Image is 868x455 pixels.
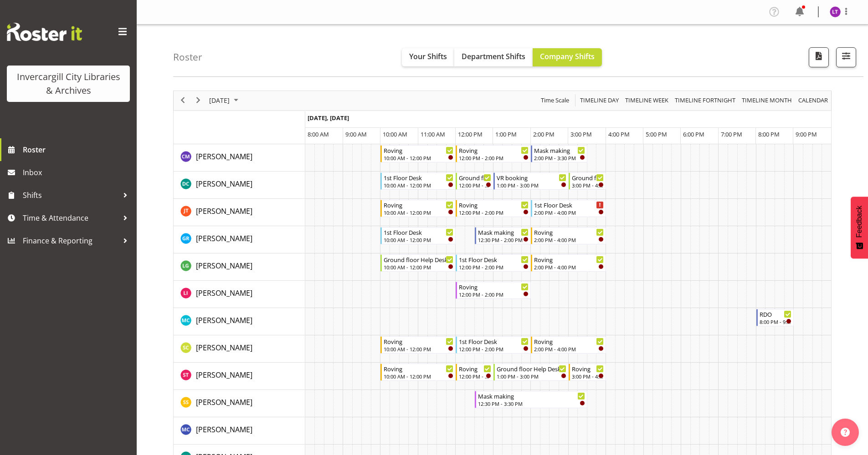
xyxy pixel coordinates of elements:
span: [PERSON_NAME] [196,152,252,162]
div: 1:00 PM - 3:00 PM [497,373,566,380]
span: Feedback [855,206,863,238]
div: Invercargill City Libraries & Archives [16,70,121,97]
a: [PERSON_NAME] [196,260,252,271]
div: 12:00 PM - 1:00 PM [459,182,491,189]
img: lyndsay-tautari11676.jpg [830,6,841,17]
div: Chamique Mamolo"s event - Roving Begin From Sunday, September 28, 2025 at 10:00:00 AM GMT+13:00 E... [380,145,456,162]
div: Saniya Thompson"s event - Roving Begin From Sunday, September 28, 2025 at 3:00:00 PM GMT+13:00 En... [569,364,606,381]
div: Roving [459,146,529,155]
div: next period [190,91,206,110]
div: Lisa Griffiths"s event - 1st Floor Desk Begin From Sunday, September 28, 2025 at 12:00:00 PM GMT+... [456,254,531,272]
div: 12:30 PM - 3:30 PM [478,400,585,407]
div: Saniya Thompson"s event - Ground floor Help Desk Begin From Sunday, September 28, 2025 at 1:00:00... [493,364,569,381]
span: [PERSON_NAME] [196,206,252,216]
span: 10:00 AM [383,130,407,138]
td: Lisa Griffiths resource [174,253,305,281]
div: 3:00 PM - 4:00 PM [572,182,604,189]
button: September 2025 [208,95,242,106]
div: Saniya Thompson"s event - Roving Begin From Sunday, September 28, 2025 at 10:00:00 AM GMT+13:00 E... [380,364,456,381]
div: RDO [760,309,791,318]
span: Timeline Month [741,95,793,106]
span: [PERSON_NAME] [196,370,252,380]
div: 2:00 PM - 4:00 PM [534,209,604,216]
div: Glen Tomlinson"s event - 1st Floor Desk Begin From Sunday, September 28, 2025 at 2:00:00 PM GMT+1... [531,200,606,217]
div: Grace Roscoe-Squires"s event - 1st Floor Desk Begin From Sunday, September 28, 2025 at 10:00:00 A... [380,227,456,244]
a: [PERSON_NAME] [196,206,252,217]
span: Timeline Week [624,95,669,106]
button: Filter Shifts [836,47,856,67]
div: Donald Cunningham"s event - Ground floor Help Desk Begin From Sunday, September 28, 2025 at 3:00:... [569,172,606,190]
span: 11:00 AM [421,130,445,138]
button: Next [192,95,205,106]
div: 12:00 PM - 1:00 PM [459,373,491,380]
td: Michelle Cunningham resource [174,308,305,335]
button: Timeline Month [740,95,794,106]
span: 4:00 PM [608,130,630,138]
a: [PERSON_NAME] [196,315,252,326]
div: Glen Tomlinson"s event - Roving Begin From Sunday, September 28, 2025 at 12:00:00 PM GMT+13:00 En... [456,200,531,217]
span: [PERSON_NAME] [196,288,252,298]
span: [PERSON_NAME] [196,179,252,189]
div: 10:00 AM - 12:00 PM [384,263,453,271]
div: 12:00 PM - 2:00 PM [459,291,529,298]
span: 8:00 AM [308,130,329,138]
a: [PERSON_NAME] [196,178,252,189]
div: 1st Floor Desk [459,255,529,264]
div: 1st Floor Desk [459,337,529,346]
a: [PERSON_NAME] [196,342,252,353]
span: Timeline Fortnight [674,95,736,106]
div: Samuel Carter"s event - Roving Begin From Sunday, September 28, 2025 at 2:00:00 PM GMT+13:00 Ends... [531,336,606,354]
a: [PERSON_NAME] [196,288,252,298]
button: Download a PDF of the roster for the current day [809,47,829,67]
div: 1st Floor Desk [384,173,453,182]
div: VR booking [497,173,566,182]
a: [PERSON_NAME] [196,424,252,435]
span: Finance & Reporting [23,234,118,248]
td: Saranya Sarisa resource [174,390,305,417]
div: 12:00 PM - 2:00 PM [459,209,529,216]
td: Glen Tomlinson resource [174,199,305,226]
button: Company Shifts [533,48,602,66]
div: 10:00 AM - 12:00 PM [384,209,453,216]
div: Roving [384,146,453,155]
div: Roving [384,364,453,373]
div: 3:00 PM - 4:00 PM [572,373,604,380]
div: 8:00 PM - 9:00 PM [760,318,791,325]
a: [PERSON_NAME] [196,233,252,244]
div: Roving [534,227,604,237]
div: Lisa Griffiths"s event - Ground floor Help Desk Begin From Sunday, September 28, 2025 at 10:00:00... [380,254,456,272]
span: 6:00 PM [683,130,704,138]
span: 8:00 PM [758,130,780,138]
button: Previous [177,95,189,106]
span: 9:00 PM [796,130,817,138]
div: Roving [534,255,604,264]
div: 12:00 PM - 2:00 PM [459,154,529,162]
span: Your Shifts [409,51,447,61]
span: [PERSON_NAME] [196,343,252,353]
div: Saranya Sarisa"s event - Mask making Begin From Sunday, September 28, 2025 at 12:30:00 PM GMT+13:... [475,391,587,408]
button: Feedback - Show survey [851,197,868,258]
div: Mask making [478,391,585,400]
div: 2:00 PM - 4:00 PM [534,236,604,243]
div: Glen Tomlinson"s event - Roving Begin From Sunday, September 28, 2025 at 10:00:00 AM GMT+13:00 En... [380,200,456,217]
div: 1st Floor Desk [384,227,453,237]
div: 10:00 AM - 12:00 PM [384,236,453,243]
button: Time Scale [539,95,571,106]
button: Month [797,95,830,106]
button: Timeline Day [579,95,621,106]
div: Roving [384,337,453,346]
div: Chamique Mamolo"s event - Mask making Begin From Sunday, September 28, 2025 at 2:00:00 PM GMT+13:... [531,145,587,162]
td: Saniya Thompson resource [174,363,305,390]
button: Department Shifts [454,48,533,66]
div: 12:00 PM - 2:00 PM [459,345,529,353]
div: Samuel Carter"s event - 1st Floor Desk Begin From Sunday, September 28, 2025 at 12:00:00 PM GMT+1... [456,336,531,354]
span: [PERSON_NAME] [196,315,252,325]
div: 12:30 PM - 2:00 PM [478,236,529,243]
div: Roving [534,337,604,346]
td: Chamique Mamolo resource [174,144,305,172]
div: Mask making [478,227,529,237]
div: Chamique Mamolo"s event - Roving Begin From Sunday, September 28, 2025 at 12:00:00 PM GMT+13:00 E... [456,145,531,162]
div: Lisa Griffiths"s event - Roving Begin From Sunday, September 28, 2025 at 2:00:00 PM GMT+13:00 End... [531,254,606,272]
span: Inbox [23,166,132,179]
div: 2:00 PM - 4:00 PM [534,345,604,353]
